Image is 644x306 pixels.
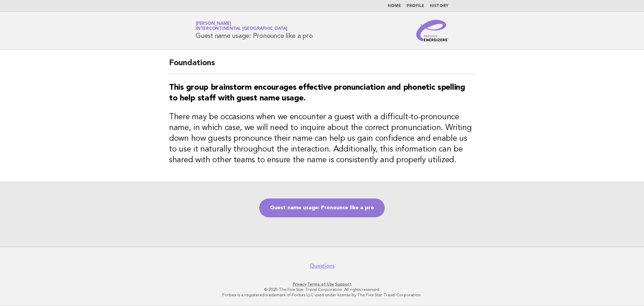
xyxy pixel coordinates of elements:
[307,282,334,287] a: Terms of Use
[430,4,448,8] a: History
[169,112,475,166] h3: There may be occasions when we encounter a guest with a difficult-to-pronounce name, in which cas...
[196,21,287,31] a: [PERSON_NAME]InterContinental [GEOGRAPHIC_DATA]
[117,292,527,298] p: Forbes is a registered trademark of Forbes LLC used under license by The Five Star Travel Corpora...
[310,263,335,269] a: Questions
[388,4,401,8] a: Home
[117,281,527,287] p: · ·
[196,22,313,39] h1: Guest name usage: Pronounce like a pro
[407,4,424,8] a: Profile
[259,199,385,217] a: Guest name usage: Pronounce like a pro
[169,58,475,74] h2: Foundations
[169,84,465,102] strong: This group brainstorm encourages effective pronunciation and phonetic spelling to help staff with...
[335,282,352,287] a: Support
[293,282,306,287] a: Privacy
[117,287,527,292] p: © 2025 The Five Star Travel Corporation. All rights reserved.
[196,27,287,31] span: InterContinental [GEOGRAPHIC_DATA]
[416,20,448,41] img: Service Energizers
